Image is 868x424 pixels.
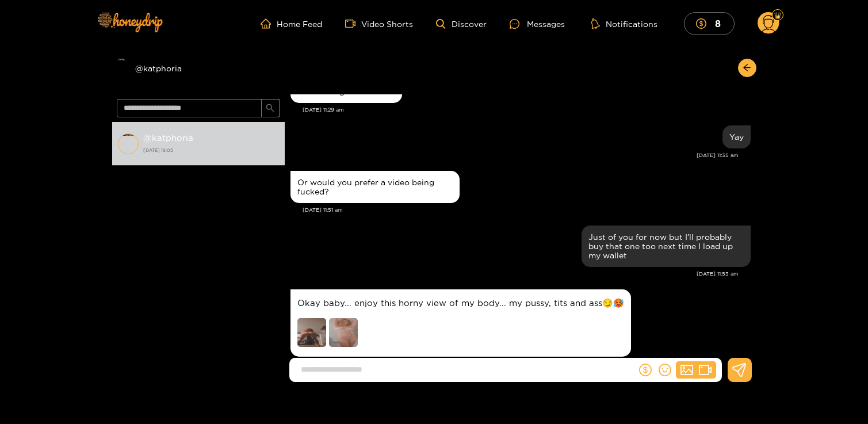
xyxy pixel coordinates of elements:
[684,12,735,35] button: 8
[345,18,361,29] span: video-camera
[345,18,413,29] a: Video Shorts
[290,289,631,357] div: Sep. 28, 12:13 pm
[303,206,751,214] div: [DATE] 11:51 am
[713,17,722,29] mark: 8
[588,232,744,260] div: Just of you for now but I’ll probably buy that one too next time I load up my wallet
[696,18,712,29] span: dollar
[588,18,661,29] button: Notifications
[261,18,322,29] a: Home Feed
[680,364,693,376] span: picture
[261,18,277,29] span: home
[659,364,671,376] span: smile
[637,361,654,379] button: dollar
[112,59,285,77] div: @katphoria
[290,270,739,278] div: [DATE] 11:53 am
[297,318,326,347] img: preview
[729,132,744,142] div: Yay
[143,145,279,155] strong: [DATE] 18:05
[329,318,358,347] img: preview
[722,125,751,148] div: Sep. 28, 11:35 am
[699,364,712,376] span: video-camera
[261,99,280,117] button: search
[436,19,486,29] a: Discover
[118,133,139,154] img: conversation
[743,63,751,73] span: arrow-left
[303,106,751,114] div: [DATE] 11:29 am
[143,133,193,143] strong: @ katphoria
[290,151,739,159] div: [DATE] 11:35 am
[639,364,652,376] span: dollar
[290,171,460,203] div: Sep. 28, 11:51 am
[510,17,565,30] div: Messages
[297,296,624,310] p: Okay baby... enjoy this horny view of my body... my pussy, tits and ass😏🥵
[676,361,716,379] button: picturevideo-camera
[266,104,274,113] span: search
[297,178,453,196] div: Or would you prefer a video being fucked?
[582,226,751,267] div: Sep. 28, 11:53 am
[774,12,781,19] img: Fan Level
[738,59,756,77] button: arrow-left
